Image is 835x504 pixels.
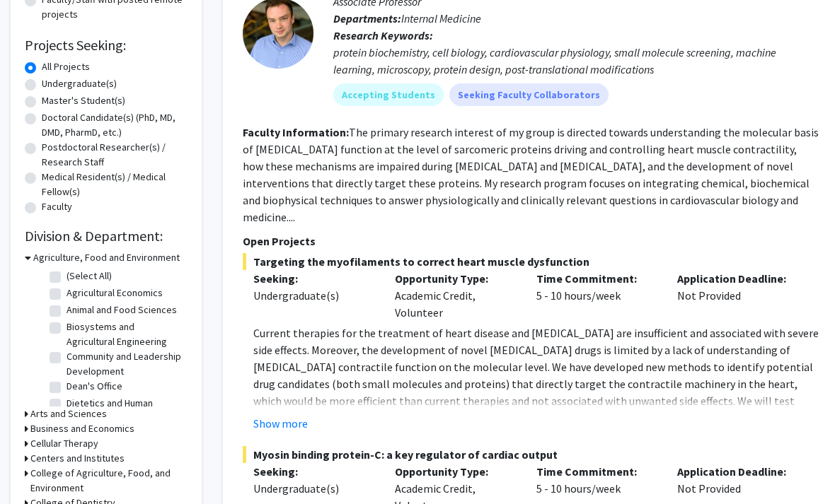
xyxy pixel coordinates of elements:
b: Research Keywords: [333,28,433,42]
p: Seeking: [253,270,374,287]
p: Open Projects [243,233,819,250]
h3: Cellular Therapy [30,436,98,451]
h2: Projects Seeking: [25,37,188,54]
span: Myosin binding protein-C: a key regulator of cardiac output [243,446,819,463]
iframe: Chat [11,440,60,493]
label: Undergraduate(s) [42,76,117,91]
p: Application Deadline: [677,270,797,287]
h2: Division & Department: [25,228,188,245]
label: Medical Resident(s) / Medical Fellow(s) [42,170,188,199]
label: Community and Leadership Development [67,349,184,379]
span: Current therapies for the treatment of heart disease and [MEDICAL_DATA] are insufficient and asso... [253,326,819,459]
mat-chip: Seeking Faculty Collaborators [449,83,609,106]
div: Not Provided [667,270,808,321]
label: Biosystems and Agricultural Engineering [67,320,184,349]
p: Time Commitment: [536,270,657,287]
h3: Agriculture, Food and Environment [33,250,180,265]
label: Dean's Office [67,379,122,394]
b: Faculty Information: [243,125,349,139]
p: Time Commitment: [536,463,657,480]
div: 5 - 10 hours/week [526,270,667,321]
p: Seeking: [253,463,374,480]
label: Animal and Food Sciences [67,303,177,317]
p: Opportunity Type: [395,463,515,480]
label: Doctoral Candidate(s) (PhD, MD, DMD, PharmD, etc.) [42,110,188,140]
h3: Arts and Sciences [30,406,107,421]
span: Internal Medicine [401,11,481,25]
p: Opportunity Type: [395,270,515,287]
label: All Projects [42,59,90,74]
div: protein biochemistry, cell biology, cardiovascular physiology, small molecule screening, machine ... [333,44,819,78]
span: Targeting the myofilaments to correct heart muscle dysfunction [243,253,819,270]
p: Application Deadline: [677,463,797,480]
h3: Business and Economics [30,421,134,436]
label: Dietetics and Human Nutrition [67,396,184,426]
h3: College of Agriculture, Food, and Environment [30,466,188,496]
div: Undergraduate(s) [253,287,374,304]
label: Postdoctoral Researcher(s) / Research Staff [42,140,188,170]
div: Undergraduate(s) [253,480,374,497]
button: Show more [253,415,308,432]
label: Master's Student(s) [42,93,125,108]
h3: Centers and Institutes [30,451,125,466]
div: Academic Credit, Volunteer [384,270,526,321]
label: Agricultural Economics [67,286,163,300]
mat-chip: Accepting Students [333,83,444,106]
b: Departments: [333,11,401,25]
label: (Select All) [67,269,112,283]
fg-read-more: The primary research interest of my group is directed towards understanding the molecular basis o... [243,125,819,224]
label: Faculty [42,199,72,214]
